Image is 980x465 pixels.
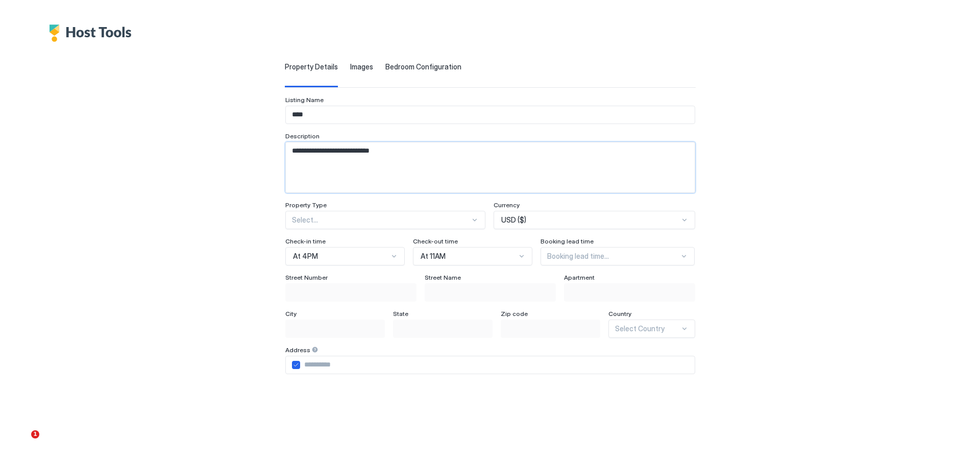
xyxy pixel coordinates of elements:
[285,201,327,209] span: Property Type
[494,201,520,209] span: Currency
[31,430,39,438] span: 1
[285,346,310,354] span: Address
[49,25,137,42] div: Host Tools Logo
[285,96,324,104] span: Listing Name
[501,310,528,317] span: Zip code
[286,320,384,337] input: Input Field
[285,132,320,140] span: Description
[285,62,338,71] span: Property Details
[425,274,461,281] span: Street Name
[565,284,695,301] input: Input Field
[385,62,461,71] span: Bedroom Configuration
[285,237,326,245] span: Check-in time
[501,320,600,337] input: Input Field
[350,62,373,71] span: Images
[564,274,595,281] span: Apartment
[393,310,408,317] span: State
[286,284,416,301] input: Input Field
[501,215,526,225] span: USD ($)
[300,356,695,374] input: Input Field
[285,274,328,281] span: Street Number
[608,310,631,317] span: Country
[285,310,297,317] span: City
[425,284,555,301] input: Input Field
[286,142,695,192] textarea: Input Field
[541,237,594,245] span: Booking lead time
[421,252,446,261] span: At 11AM
[293,252,318,261] span: At 4PM
[413,237,458,245] span: Check-out time
[292,361,300,369] div: airbnbAddress
[10,430,35,455] iframe: Intercom live chat
[286,106,695,124] input: Input Field
[394,320,492,337] input: Input Field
